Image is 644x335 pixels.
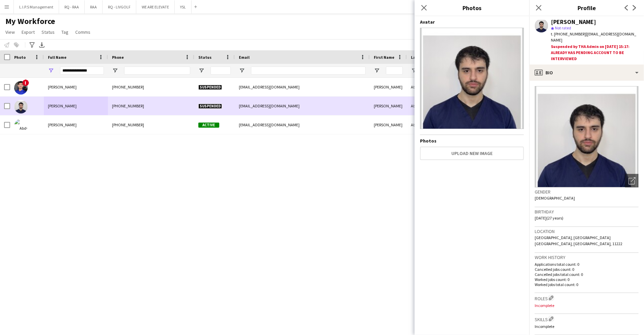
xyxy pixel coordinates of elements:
[535,196,575,201] span: [DEMOGRAPHIC_DATA]
[420,138,524,144] h4: Photos
[529,3,644,12] h3: Profile
[48,55,66,60] span: Full Name
[103,0,136,14] button: RQ - LIVGOLF
[370,78,407,96] div: [PERSON_NAME]
[59,0,85,14] button: RQ - RAA
[535,228,639,234] h3: Location
[19,28,37,36] a: Export
[198,55,212,60] span: Status
[535,209,639,215] h3: Birthday
[5,16,55,26] span: My Workforce
[235,115,370,134] div: [EMAIL_ADDRESS][DOMAIN_NAME]
[411,68,417,74] button: Open Filter Menu
[420,147,524,160] button: Upload new image
[175,0,192,14] button: YSL
[14,100,28,113] img: Abdullah Abdulqader
[235,97,370,115] div: [EMAIL_ADDRESS][DOMAIN_NAME]
[535,267,639,272] p: Cancelled jobs count: 0
[59,28,71,36] a: Tag
[198,123,219,128] span: Active
[535,282,639,287] p: Worked jobs total count: 0
[75,29,90,35] span: Comms
[407,115,444,134] div: Abdulqader
[535,254,639,260] h3: Work history
[535,272,639,277] p: Cancelled jobs total count: 0
[211,67,231,75] input: Status Filter Input
[407,78,444,96] div: Abdulqader
[386,67,403,75] input: First Name Filter Input
[28,41,36,49] app-action-btn: Advanced filters
[407,97,444,115] div: Abdulqader
[370,115,407,134] div: [PERSON_NAME]
[198,85,222,90] span: Suspended
[85,0,103,14] button: RAA
[73,28,93,36] a: Comms
[239,68,245,74] button: Open Filter Menu
[22,29,35,35] span: Export
[535,277,639,282] p: Worked jobs count: 0
[415,3,529,12] h3: Photos
[22,79,29,86] span: !
[535,215,563,221] span: [DATE] (27 years)
[370,97,407,115] div: [PERSON_NAME]
[535,235,622,246] span: [GEOGRAPHIC_DATA], [GEOGRAPHIC_DATA] [GEOGRAPHIC_DATA], [GEOGRAPHIC_DATA], 11222
[39,28,57,36] a: Status
[551,19,596,25] div: [PERSON_NAME]
[14,0,59,14] button: L.I.P.S Management
[551,31,586,36] span: t. [PHONE_NUMBER]
[535,303,639,308] p: Incomplete
[198,68,204,74] button: Open Filter Menu
[420,28,524,129] img: Crew avatar
[112,55,124,60] span: Phone
[5,29,15,35] span: View
[48,68,54,74] button: Open Filter Menu
[239,55,250,60] span: Email
[374,55,394,60] span: First Name
[411,55,431,60] span: Last Name
[535,294,639,302] h3: Roles
[3,28,18,36] a: View
[535,189,639,195] h3: Gender
[48,103,77,108] span: [PERSON_NAME]
[61,29,68,35] span: Tag
[529,65,644,81] div: Bio
[14,55,26,60] span: Photo
[60,67,104,75] input: Full Name Filter Input
[374,68,380,74] button: Open Filter Menu
[124,67,190,75] input: Phone Filter Input
[14,81,28,95] img: Abdullah Abdulqader
[198,104,222,109] span: Suspended
[38,41,46,49] app-action-btn: Export XLSX
[136,0,175,14] button: WE ARE ELEVATE
[535,315,639,323] h3: Skills
[41,29,55,35] span: Status
[48,122,77,127] span: [PERSON_NAME]
[535,86,639,187] img: Crew avatar or photo
[555,25,571,30] span: Not rated
[112,68,118,74] button: Open Filter Menu
[535,262,639,267] p: Applications total count: 0
[14,119,28,132] img: Abdullah Abdulqader
[108,97,194,115] div: [PHONE_NUMBER]
[535,324,639,329] p: Incomplete
[235,78,370,96] div: [EMAIL_ADDRESS][DOMAIN_NAME]
[420,19,524,25] h4: Avatar
[551,31,636,43] span: | [EMAIL_ADDRESS][DOMAIN_NAME]
[108,78,194,96] div: [PHONE_NUMBER]
[48,84,77,89] span: [PERSON_NAME]
[108,115,194,134] div: [PHONE_NUMBER]
[625,174,639,187] div: Open photos pop-in
[251,67,366,75] input: Email Filter Input
[551,44,639,62] div: Suspended by THA Admin on [DATE] 15:17: ALREADY HAS PENDING ACCOUNT TO BE INTERVIEWED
